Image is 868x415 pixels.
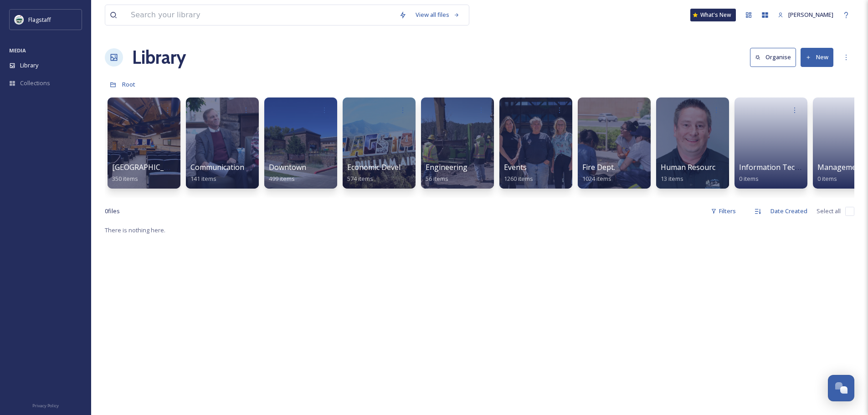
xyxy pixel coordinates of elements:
a: Root [122,79,135,90]
span: 350 items [112,174,138,183]
span: Engineering [426,162,467,172]
span: [GEOGRAPHIC_DATA] [112,162,185,172]
span: Human Resources & Risk Management [661,162,794,172]
span: There is nothing here. [105,226,165,234]
span: Root [122,80,135,88]
span: Collections [20,79,50,87]
span: Select all [817,207,841,215]
span: Fire Dept. [582,162,615,172]
a: Library [132,44,186,71]
a: View all files [411,6,464,24]
span: 13 items [661,174,683,183]
span: 499 items [269,174,295,183]
div: Filters [706,202,740,220]
img: images%20%282%29.jpeg [15,15,24,24]
a: Information Technologies0 items [739,163,829,183]
span: 0 file s [105,207,120,215]
span: 0 items [817,174,837,183]
span: 574 items [347,174,373,183]
span: Library [20,61,38,70]
button: New [801,48,833,67]
span: MEDIA [9,47,26,54]
button: Open Chat [828,375,854,401]
a: [PERSON_NAME] [773,6,838,24]
span: Economic Development [347,162,427,172]
input: Search your library [126,5,395,25]
span: [PERSON_NAME] [788,10,833,19]
span: Privacy Policy [32,403,59,409]
span: Downtown [269,162,306,172]
div: Date Created [766,202,812,220]
span: Flagstaff [28,15,51,24]
a: Downtown499 items [269,163,306,183]
span: 1260 items [504,174,533,183]
span: 1024 items [582,174,611,183]
a: Privacy Policy [32,400,59,410]
span: 56 items [426,174,448,183]
a: What's New [690,9,736,21]
span: Communication & Civic Engagement [190,162,313,172]
a: [GEOGRAPHIC_DATA]350 items [112,163,185,183]
a: Communication & Civic Engagement141 items [190,163,313,183]
button: Organise [750,48,796,67]
span: Events [504,162,527,172]
a: Engineering56 items [426,163,467,183]
span: 0 items [739,174,759,183]
a: Economic Development574 items [347,163,427,183]
a: Human Resources & Risk Management13 items [661,163,794,183]
a: Events1260 items [504,163,533,183]
span: 141 items [190,174,216,183]
a: Fire Dept.1024 items [582,163,615,183]
span: Information Technologies [739,162,829,172]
